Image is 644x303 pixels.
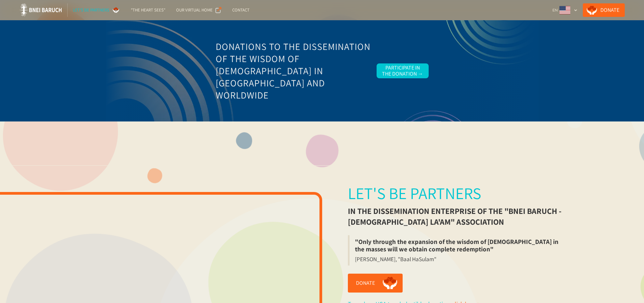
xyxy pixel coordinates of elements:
[73,7,109,13] div: Let's be partners
[552,7,558,13] div: EN
[125,3,171,17] a: "The Heart Sees"
[382,65,423,77] div: Participate in the Donation →
[348,255,442,266] blockquote: [PERSON_NAME], "Baal HaSulam"
[348,274,403,293] a: Donate
[348,205,567,227] div: in the dissemination enterprise of the "Bnei Baruch - [DEMOGRAPHIC_DATA] La'am" association
[227,3,255,17] a: Contact
[131,7,165,13] div: "The Heart Sees"
[583,3,625,17] a: Donate
[550,3,580,17] div: EN
[68,3,125,17] a: Let's be partners
[171,3,227,17] a: Our Virtual Home
[348,235,567,255] blockquote: "Only through the expansion of the wisdom of [DEMOGRAPHIC_DATA] in the masses will we obtain comp...
[216,40,371,101] h3: Donations to the Dissemination of the Wisdom of [DEMOGRAPHIC_DATA] in [GEOGRAPHIC_DATA] and World...
[232,7,249,13] div: Contact
[176,7,213,13] div: Our Virtual Home
[348,184,481,203] div: Let's be partners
